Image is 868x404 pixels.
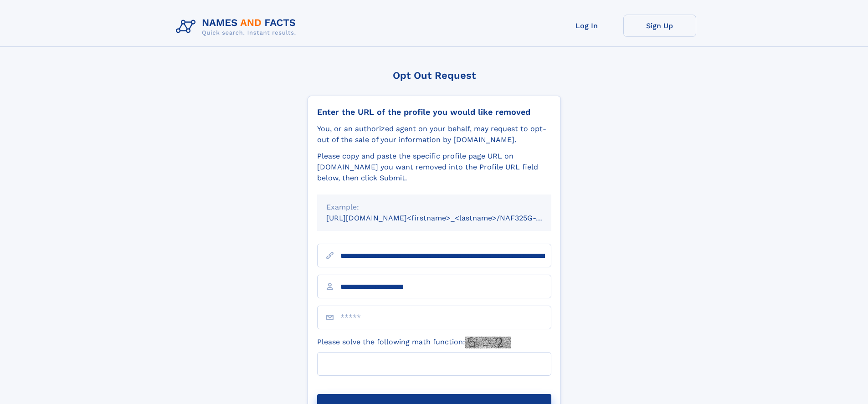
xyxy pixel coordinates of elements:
[550,15,623,37] a: Log In
[172,15,303,39] img: Logo Names and Facts
[308,70,561,81] div: Opt Out Request
[623,15,696,37] a: Sign Up
[317,151,551,184] div: Please copy and paste the specific profile page URL on [DOMAIN_NAME] you want removed into the Pr...
[326,214,569,222] small: [URL][DOMAIN_NAME]<firstname>_<lastname>/NAF325G-xxxxxxxx
[317,123,551,145] div: You, or an authorized agent on your behalf, may request to opt-out of the sale of your informatio...
[326,202,542,213] div: Example:
[317,107,551,117] div: Enter the URL of the profile you would like removed
[317,337,511,348] label: Please solve the following math function:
